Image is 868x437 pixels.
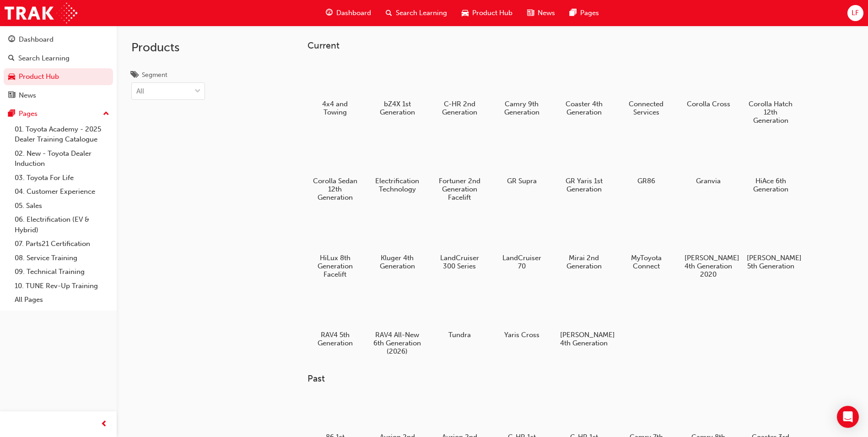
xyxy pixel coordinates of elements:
[472,8,512,18] span: Product Hub
[580,8,599,18] span: Pages
[11,213,113,237] a: 06. Electrification (EV & Hybrid)
[5,3,77,23] img: Trak
[436,177,484,202] h5: Fortuner 2nd Generation Facelift
[462,7,469,19] span: car-icon
[436,254,484,270] h5: LandCruiser 300 Series
[19,34,54,45] div: Dashboard
[373,100,421,116] h5: bZ4X 1st Generation
[311,331,359,347] h5: RAV4 5th Generation
[498,331,546,339] h5: Yaris Cross
[131,40,205,55] h2: Products
[4,29,113,105] button: DashboardSearch LearningProduct HubNews
[307,58,362,120] a: 4x4 and Towing
[436,331,484,339] h5: Tundra
[560,331,608,347] h5: [PERSON_NAME] 4th Generation
[556,58,611,120] a: Coaster 4th Generation
[560,177,608,193] h5: GR Yaris 1st Generation
[560,254,608,270] h5: Mirai 2nd Generation
[743,58,798,128] a: Corolla Hatch 12th Generation
[520,4,562,22] a: news-iconNews
[11,171,113,185] a: 03. Toyota For Life
[743,135,798,197] a: HiAce 6th Generation
[11,237,113,251] a: 07. Parts21 Certification
[622,100,670,116] h5: Connected Services
[370,58,425,120] a: bZ4X 1st Generation
[498,177,546,185] h5: GR Supra
[18,53,70,64] div: Search Learning
[370,212,425,273] a: Kluger 4th Generation
[8,73,15,81] span: car-icon
[494,58,549,120] a: Camry 9th Generation
[11,122,113,147] a: 01. Toyota Academy - 2025 Dealer Training Catalogue
[538,8,555,18] span: News
[11,279,113,293] a: 10. TUNE Rev-Up Training
[311,100,359,116] h5: 4x4 and Towing
[194,86,201,98] span: down-icon
[560,100,608,116] h5: Coaster 4th Generation
[494,135,549,188] a: GR Supra
[527,7,534,19] span: news-icon
[142,71,167,80] div: Segment
[432,212,487,273] a: LandCruiser 300 Series
[432,135,487,205] a: Fortuner 2nd Generation Facelift
[622,254,670,270] h5: MyToyota Connect
[19,90,36,101] div: News
[570,7,577,19] span: pages-icon
[619,135,674,188] a: GR86
[747,177,795,193] h5: HiAce 6th Generation
[619,58,674,120] a: Connected Services
[336,8,371,18] span: Dashboard
[370,289,425,359] a: RAV4 All-New 6th Generation (2026)
[373,177,421,193] h5: Electrification Technology
[747,254,795,270] h5: [PERSON_NAME] 5th Generation
[11,147,113,171] a: 02. New - Toyota Dealer Induction
[852,8,859,18] span: LF
[556,135,611,197] a: GR Yaris 1st Generation
[11,293,113,307] a: All Pages
[681,58,736,111] a: Corolla Cross
[4,50,113,67] a: Search Learning
[4,87,113,104] a: News
[8,110,15,118] span: pages-icon
[743,212,798,273] a: [PERSON_NAME] 5th Generation
[8,92,15,100] span: news-icon
[373,331,421,355] h5: RAV4 All-New 6th Generation (2026)
[103,108,109,120] span: up-icon
[562,4,606,22] a: pages-iconPages
[685,254,733,279] h5: [PERSON_NAME] 4th Generation 2020
[136,86,144,97] div: All
[747,100,795,125] h5: Corolla Hatch 12th Generation
[311,177,359,202] h5: Corolla Sedan 12th Generation
[494,289,549,342] a: Yaris Cross
[318,4,378,22] a: guage-iconDashboard
[101,419,108,430] span: prev-icon
[498,254,546,270] h5: LandCruiser 70
[4,68,113,85] a: Product Hub
[326,7,333,19] span: guage-icon
[8,36,15,44] span: guage-icon
[847,5,863,21] button: LF
[837,406,859,428] div: Open Intercom Messenger
[685,177,733,185] h5: Granvia
[307,289,362,350] a: RAV4 5th Generation
[681,212,736,282] a: [PERSON_NAME] 4th Generation 2020
[19,109,38,119] div: Pages
[370,135,425,197] a: Electrification Technology
[386,7,392,19] span: search-icon
[11,251,113,265] a: 08. Service Training
[498,100,546,116] h5: Camry 9th Generation
[681,135,736,188] a: Granvia
[556,289,611,350] a: [PERSON_NAME] 4th Generation
[307,135,362,205] a: Corolla Sedan 12th Generation
[311,254,359,279] h5: HiLux 8th Generation Facelift
[11,185,113,199] a: 04. Customer Experience
[373,254,421,270] h5: Kluger 4th Generation
[396,8,447,18] span: Search Learning
[556,212,611,273] a: Mirai 2nd Generation
[619,212,674,273] a: MyToyota Connect
[494,212,549,273] a: LandCruiser 70
[378,4,454,22] a: search-iconSearch Learning
[307,373,827,384] h3: Past
[307,212,362,282] a: HiLux 8th Generation Facelift
[432,58,487,120] a: C-HR 2nd Generation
